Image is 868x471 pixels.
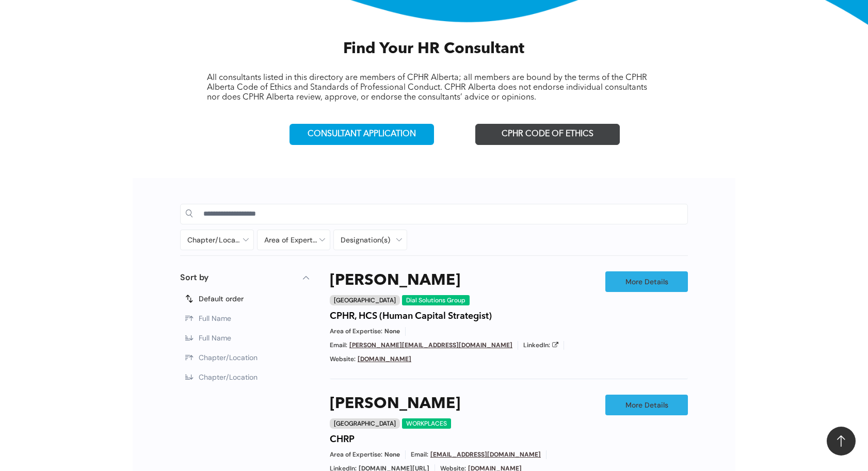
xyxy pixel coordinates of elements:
[384,327,400,336] span: None
[330,355,356,364] span: Website:
[199,294,244,303] span: Default order
[384,450,400,459] span: None
[411,450,428,459] span: Email:
[330,395,460,413] a: [PERSON_NAME]
[330,418,400,429] div: [GEOGRAPHIC_DATA]
[343,41,524,57] span: Find Your HR Consultant
[330,271,460,290] a: [PERSON_NAME]
[330,434,355,445] h4: CHRP
[402,418,451,429] div: WORKPLACES
[199,353,258,362] span: Chapter/Location
[330,327,382,336] span: Area of Expertise:
[605,271,688,292] a: More Details
[330,341,347,350] span: Email:
[199,333,231,343] span: Full Name
[330,311,492,322] h4: CPHR, HCS (Human Capital Strategist)
[523,341,550,350] span: LinkedIn:
[199,372,258,382] span: Chapter/Location
[358,355,411,363] a: [DOMAIN_NAME]
[502,129,593,139] span: CPHR CODE OF ETHICS
[330,450,382,459] span: Area of Expertise:
[475,124,620,145] a: CPHR CODE OF ETHICS
[330,295,400,305] div: [GEOGRAPHIC_DATA]
[199,314,231,323] span: Full Name
[349,341,512,349] a: [PERSON_NAME][EMAIL_ADDRESS][DOMAIN_NAME]
[605,395,688,415] a: More Details
[290,124,434,145] a: CONSULTANT APPLICATION
[308,129,416,139] span: CONSULTANT APPLICATION
[430,450,541,459] a: [EMAIL_ADDRESS][DOMAIN_NAME]
[180,271,208,284] p: Sort by
[402,295,470,305] div: Dial Solutions Group
[207,74,647,102] span: All consultants listed in this directory are members of CPHR Alberta; all members are bound by th...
